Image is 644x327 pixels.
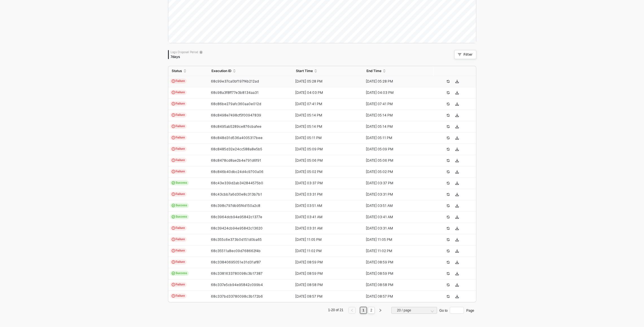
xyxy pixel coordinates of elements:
[363,147,429,151] div: [DATE] 05:09 PM
[211,113,261,117] span: 68c8498e7498cf5f00947839
[363,113,429,118] div: [DATE] 05:14 PM
[172,136,175,139] span: icon-exclamation
[455,102,459,106] span: icon-download
[292,283,359,287] div: [DATE] 08:58 PM
[170,79,187,84] span: Failure
[172,249,175,252] span: icon-exclamation
[292,124,359,129] div: [DATE] 05:14 PM
[439,307,474,314] div: Go to Page
[172,147,175,151] span: icon-exclamation
[211,294,263,298] span: 68c337bd33780098c3b172b6
[363,79,429,84] div: [DATE] 05:28 PM
[292,79,359,84] div: [DATE] 05:28 PM
[170,180,189,185] span: Success
[211,249,261,253] span: 68c35511a8ec09d768662f4b
[446,283,450,287] span: icon-success-page
[395,307,434,313] input: Page Size
[450,307,464,314] input: Page
[172,159,175,162] span: icon-exclamation
[455,261,459,264] span: icon-download
[211,136,263,140] span: 68c848d31d536a4005317bee
[446,238,450,241] span: icon-success-page
[211,260,261,264] span: 68c33840695051e31d31af87
[172,283,175,286] span: icon-exclamation
[455,238,459,241] span: icon-download
[446,125,450,128] span: icon-success-page
[170,101,187,106] span: Failure
[379,309,382,312] span: right
[363,271,429,276] div: [DATE] 08:59 PM
[208,66,293,76] th: Execution ID
[446,249,450,253] span: icon-success-page
[211,158,261,163] span: 68c8478cd8ae2b4e791d6f91
[376,307,385,314] li: Next Page
[211,271,263,276] span: 68c3381633780098c3b17387
[363,294,429,299] div: [DATE] 08:57 PM
[464,52,473,57] div: Filter
[292,237,359,242] div: [DATE] 11:05 PM
[455,249,459,253] span: icon-download
[296,69,313,73] span: Start Time
[363,66,434,76] th: End Time
[292,192,359,197] div: [DATE] 03:31 PM
[368,307,375,314] li: 2
[170,248,187,253] span: Failure
[211,283,263,287] span: 68c337e5cb94e95842c099b4
[170,146,187,151] span: Failure
[172,192,175,196] span: icon-exclamation
[446,215,450,219] span: icon-success-page
[397,306,434,315] span: 20 / page
[446,295,450,298] span: icon-success-page
[211,192,262,196] span: 68c43cbb7a6d30e8c313b7b1
[446,148,450,151] span: icon-success-page
[172,272,175,275] span: icon-cards
[172,69,182,73] span: Status
[292,66,363,76] th: Start Time
[455,227,459,230] span: icon-download
[211,124,261,129] span: 68c8495ab5289ce876cbafee
[446,136,450,140] span: icon-success-page
[446,261,450,264] span: icon-success-page
[363,226,429,231] div: [DATE] 03:31 AM
[455,295,459,298] span: icon-download
[172,204,175,207] span: icon-cards
[170,259,187,265] span: Failure
[292,215,359,219] div: [DATE] 03:41 AM
[172,181,175,185] span: icon-cards
[455,170,459,174] span: icon-download
[292,170,359,174] div: [DATE] 05:02 PM
[211,102,261,106] span: 68c86be279afc360aa0e012d
[211,181,263,185] span: 68c43e339d2ab342844575b0
[363,249,429,253] div: [DATE] 11:02 PM
[211,203,260,208] span: 68c398c797db95f4d150a2c8
[348,307,357,314] li: Previous Page
[363,215,429,219] div: [DATE] 03:41 AM
[369,307,374,313] a: 2
[170,226,187,231] span: Failure
[455,114,459,117] span: icon-download
[172,125,175,128] span: icon-exclamation
[211,69,232,73] span: Execution ID
[446,80,450,83] span: icon-success-page
[172,79,175,83] span: icon-exclamation
[292,90,359,95] div: [DATE] 04:03 PM
[170,158,187,163] span: Failure
[292,181,359,185] div: [DATE] 03:37 PM
[168,66,208,76] th: Status
[363,237,429,242] div: [DATE] 11:05 PM
[446,114,450,117] span: icon-success-page
[170,203,189,208] span: Success
[292,271,359,276] div: [DATE] 08:59 PM
[172,226,175,230] span: icon-exclamation
[455,80,459,83] span: icon-download
[363,203,429,208] div: [DATE] 03:51 AM
[171,50,203,54] div: Logs Disposal Period
[172,238,175,241] span: icon-exclamation
[211,79,259,83] span: 68c99e37ca0bf197f4b212ad
[363,170,429,174] div: [DATE] 05:02 PM
[211,90,259,95] span: 68c98a3f8ff77e3b8134aa31
[360,307,367,314] li: 1
[350,309,354,312] span: left
[292,102,359,106] div: [DATE] 07:41 PM
[211,147,262,151] span: 68c8485d32e24cc588a8e5b5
